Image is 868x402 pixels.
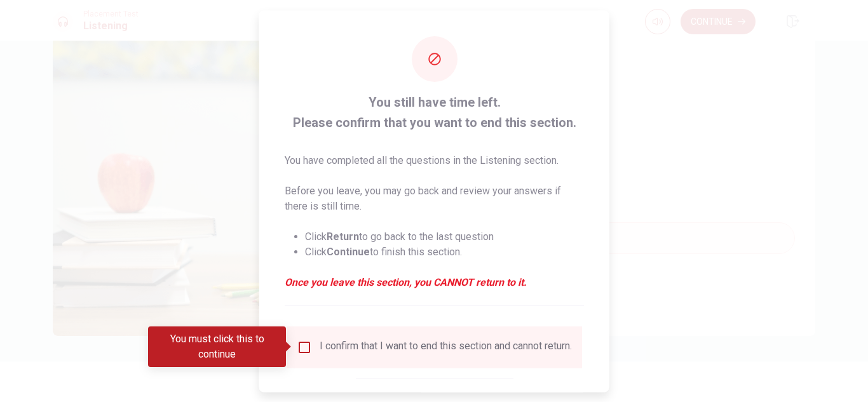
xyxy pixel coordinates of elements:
li: Click to go back to the last question [305,229,584,244]
span: You still have time left. Please confirm that you want to end this section. [285,91,584,132]
strong: Continue [327,245,370,257]
div: You must click this to continue [148,326,286,367]
em: Once you leave this section, you CANNOT return to it. [285,274,584,290]
strong: Return [327,230,359,242]
span: You must click this to continue [297,339,312,354]
p: You have completed all the questions in the Listening section. [285,152,584,168]
li: Click to finish this section. [305,244,584,259]
div: I confirm that I want to end this section and cannot return. [320,339,572,354]
p: Before you leave, you may go back and review your answers if there is still time. [285,183,584,213]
